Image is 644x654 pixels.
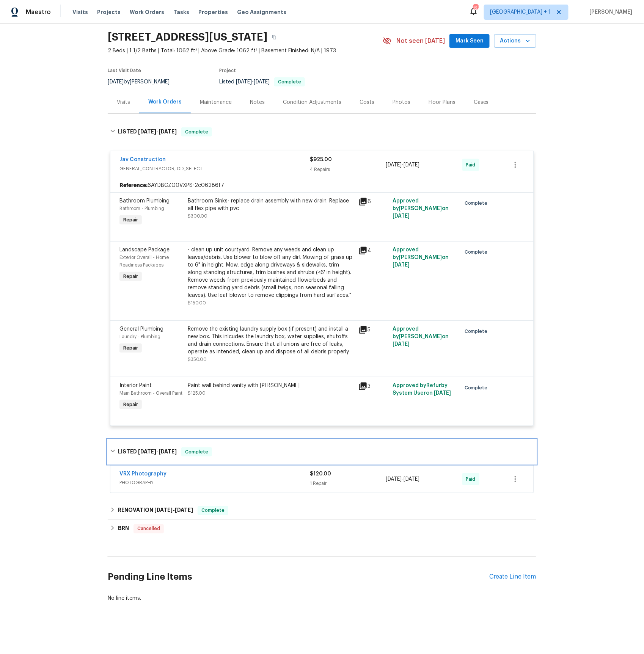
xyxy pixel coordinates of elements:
div: Bathroom Sinks- replace drain assembly with new drain. Replace all flex pipe with pvc [188,197,354,212]
span: [DATE] [154,508,173,513]
span: [DATE] [138,449,156,454]
div: LISTED [DATE]-[DATE]Complete [108,440,536,464]
span: [DATE] [404,477,420,482]
span: - [138,449,177,454]
span: Paid [466,161,479,169]
h2: Pending Line Items [108,560,490,595]
div: - clean up unit courtyard. Remove any weeds and clean up leaves/debris. Use blower to blow off an... [188,246,354,299]
h6: LISTED [118,447,177,456]
span: Projects [97,8,121,16]
span: Approved by [PERSON_NAME] on [393,198,449,219]
span: [DATE] [393,213,410,219]
span: $125.00 [188,391,206,395]
span: [DATE] [434,391,451,396]
span: [DATE] [138,129,156,134]
span: Complete [275,80,304,84]
span: $925.00 [310,157,332,162]
span: [DATE] [108,79,124,85]
h6: BRN [118,524,129,533]
span: PHOTOGRAPHY [119,479,310,487]
b: Reference: [119,182,148,189]
span: Approved by [PERSON_NAME] on [393,326,449,347]
h6: LISTED [118,127,177,136]
span: Project [219,68,236,73]
span: Repair [120,401,141,408]
span: Bathroom - Plumbing [119,206,164,211]
span: - [386,475,420,483]
span: Paid [466,475,479,483]
span: 2 Beds | 1 1/2 Baths | Total: 1062 ft² | Above Grade: 1062 ft² | Basement Finished: N/A | 1973 [108,47,383,55]
span: [DATE] [386,477,402,482]
span: Approved by Refurby System User on [393,383,451,396]
div: 4 Repairs [310,166,386,173]
span: Visits [72,8,88,16]
span: Actions [500,36,530,46]
span: Properties [198,8,228,16]
div: No line items. [108,595,536,602]
span: Repair [120,216,141,224]
span: Maestro [26,8,51,16]
div: by [PERSON_NAME] [108,77,179,86]
span: Landscape Package [119,247,170,253]
span: [DATE] [254,79,270,85]
span: Cancelled [134,525,163,533]
span: - [138,129,177,134]
div: RENOVATION [DATE]-[DATE]Complete [108,502,536,520]
div: LISTED [DATE]-[DATE]Complete [108,120,536,144]
div: BRN Cancelled [108,520,536,538]
div: Work Orders [148,98,182,106]
span: Interior Paint [119,383,152,388]
div: Photos [393,99,410,106]
span: $120.00 [310,471,331,477]
div: Condition Adjustments [283,99,341,106]
span: $150.00 [188,301,206,305]
span: [DATE] [175,508,193,513]
span: Repair [120,273,141,280]
span: Exterior Overall - Home Readiness Packages [119,255,169,267]
span: Complete [182,448,211,456]
span: [GEOGRAPHIC_DATA] + 1 [490,8,551,16]
span: Work Orders [130,8,164,16]
span: [DATE] [386,162,402,168]
button: Mark Seen [449,34,490,48]
span: Complete [465,384,491,392]
span: Bathroom Plumbing [119,198,170,204]
button: Copy Address [267,30,281,44]
span: [DATE] [393,342,410,347]
span: $300.00 [188,214,207,218]
div: Cases [474,99,489,106]
span: Last Visit Date [108,68,141,73]
span: [DATE] [393,262,410,268]
span: Complete [465,199,491,207]
span: [DATE] [404,162,420,168]
div: 1 Repair [310,480,386,488]
a: VRX Photography [119,471,166,477]
span: [DATE] [159,449,177,454]
span: Not seen [DATE] [396,37,445,45]
span: Complete [465,328,491,335]
div: 3 [358,382,388,391]
button: Actions [494,34,536,48]
span: Geo Assignments [237,8,286,16]
span: Repair [120,344,141,352]
div: Visits [117,99,130,106]
div: Notes [250,99,265,106]
div: 120 [473,5,478,12]
div: 4 [358,246,388,255]
div: Remove the existing laundry supply box (if present) and install a new box. This inlcudes the laun... [188,325,354,356]
span: Complete [465,248,491,256]
div: 6 [358,197,388,206]
span: Complete [182,128,211,136]
div: Create Line Item [490,574,536,581]
span: Mark Seen [456,36,484,46]
span: Tasks [173,9,189,15]
span: - [154,508,193,513]
span: [PERSON_NAME] [587,8,633,16]
div: 5 [358,325,388,334]
span: $350.00 [188,357,207,362]
div: Maintenance [200,99,232,106]
span: Laundry - Plumbing [119,334,160,339]
span: [DATE] [236,79,252,85]
div: Costs [360,99,374,106]
span: [DATE] [159,129,177,134]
